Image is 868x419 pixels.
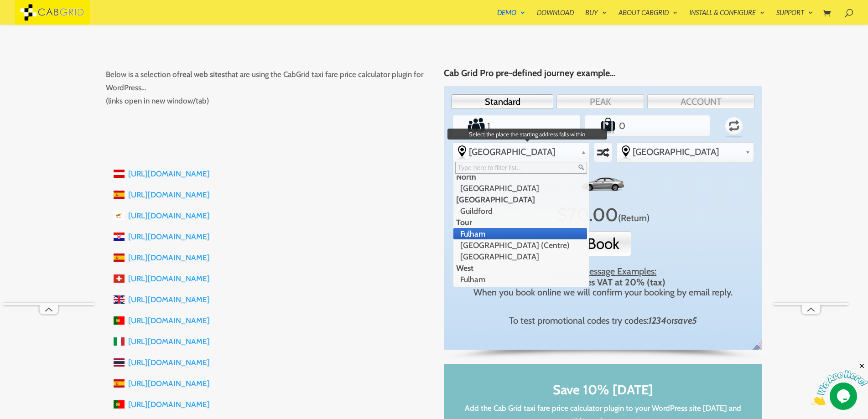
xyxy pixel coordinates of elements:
a: Buy [585,9,607,25]
h2: Save 10% [DATE] [462,383,744,402]
iframe: Advertisement [774,68,848,303]
input: Type here to filter list... [455,162,587,174]
img: Standard [580,171,626,197]
button: Book [575,231,631,256]
em: save5 [674,315,697,326]
li: Fulham [453,228,587,239]
a: [URL][DOMAIN_NAME] [128,295,210,304]
strong: real web sites [180,70,225,79]
li: Guildford [453,205,587,217]
a: [URL][DOMAIN_NAME] [128,274,210,283]
span: English [750,339,769,358]
li: Tour [453,217,587,228]
a: [URL][DOMAIN_NAME] [128,358,210,367]
li: North [453,171,587,182]
span: Click to switch [618,212,650,223]
label: Number of Suitcases [587,117,617,135]
a: Download [537,9,574,25]
input: Number of Passengers [485,117,548,135]
a: [URL][DOMAIN_NAME] [128,190,210,199]
a: [URL][DOMAIN_NAME] [128,253,210,262]
a: [URL][DOMAIN_NAME] [128,211,210,220]
a: Standard [452,94,553,109]
iframe: chat widget [811,362,868,405]
a: [URL][DOMAIN_NAME] [128,169,210,178]
a: ACCOUNT [647,94,754,109]
a: [URL][DOMAIN_NAME] [128,379,210,388]
a: CabGrid Taxi Plugin [15,6,90,16]
u: Custom Message Examples: [550,266,656,277]
div: Select the place the starting address falls within [453,143,590,161]
a: [URL][DOMAIN_NAME] [128,400,210,409]
a: About CabGrid [619,9,678,25]
a: [URL][DOMAIN_NAME] [128,232,210,241]
li: [GEOGRAPHIC_DATA] [453,251,587,262]
div: To test promotional codes try codes: or [456,315,750,326]
em: 1234 [649,315,666,326]
li: Fulham [453,274,587,285]
li: West [453,262,587,274]
h4: Cab Grid Pro pre-defined journey example… [444,68,762,83]
div: When you book online we will confirm your booking by email reply. [456,277,750,297]
a: Support [776,9,813,25]
a: Demo [497,9,525,25]
li: [GEOGRAPHIC_DATA] [453,194,587,205]
li: [GEOGRAPHIC_DATA] (Centre) [453,239,587,251]
li: [GEOGRAPHIC_DATA] [453,182,587,194]
input: Number of Suitcases [617,117,678,135]
strong: Price includes VAT at 20% (tax) [541,277,665,288]
a: [URL][DOMAIN_NAME] [128,316,210,325]
span: [GEOGRAPHIC_DATA] [633,146,742,157]
div: Select the place the destination address is within [617,143,754,161]
label: Number of Passengers [454,117,485,135]
label: Return [716,113,753,139]
p: Below is a selection of that are using the CabGrid taxi fare price calculator plugin for WordPres... [106,68,424,108]
label: Swap selected destinations [596,144,611,160]
span: 70.00 [567,203,618,226]
a: [URL][DOMAIN_NAME] [128,337,210,346]
a: PEAK [556,94,644,109]
span: [GEOGRAPHIC_DATA] [469,146,578,157]
iframe: Advertisement [3,68,94,303]
a: Install & Configure [689,9,765,25]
